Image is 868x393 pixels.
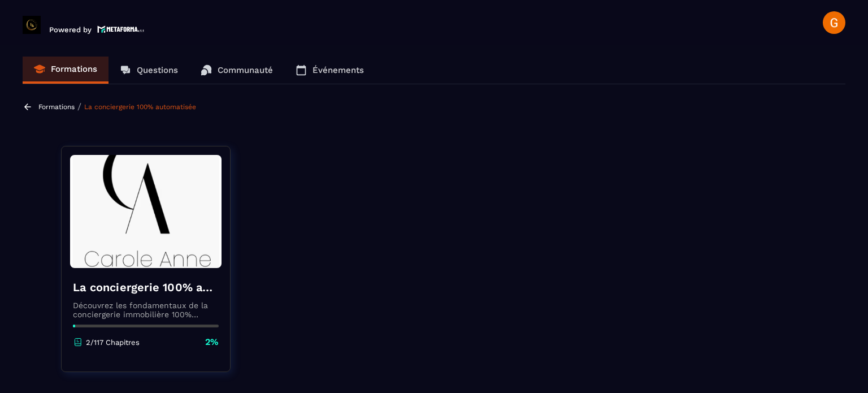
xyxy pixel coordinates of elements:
[73,279,219,295] h4: La conciergerie 100% automatisée
[77,101,81,112] span: /
[97,24,145,34] img: logo
[218,65,273,75] p: Communauté
[189,57,284,84] a: Communauté
[205,336,219,348] p: 2%
[49,25,92,34] p: Powered by
[284,57,375,84] a: Événements
[51,64,97,74] p: Formations
[38,103,75,111] a: Formations
[73,301,219,319] p: Découvrez les fondamentaux de la conciergerie immobilière 100% automatisée. Cette formation est c...
[86,338,140,347] p: 2/117 Chapitres
[23,16,41,34] img: logo-branding
[23,57,108,84] a: Formations
[70,155,222,268] img: banner
[137,65,178,75] p: Questions
[84,103,196,111] a: La conciergerie 100% automatisée
[108,57,189,84] a: Questions
[313,65,364,75] p: Événements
